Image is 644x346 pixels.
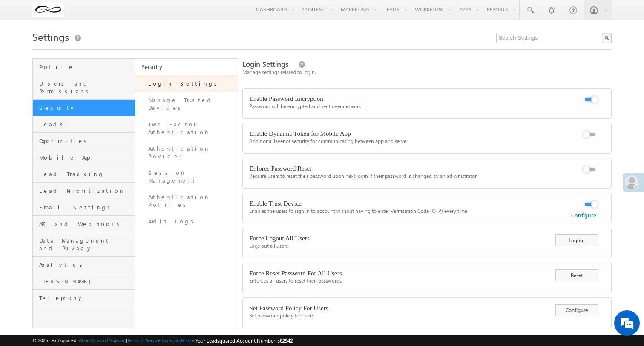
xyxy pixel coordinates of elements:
[249,242,554,250] div: Logs out all users
[249,172,554,180] div: Require users to reset their password upon next login if their password is changed by an administ...
[39,104,133,112] span: Security
[249,200,554,207] div: Enable Trust Device
[249,234,554,242] div: Force Logout All Users
[33,149,135,166] a: Mobile App
[280,337,293,344] span: 62942
[135,92,238,116] a: Manage Trusted Devices
[249,304,554,312] div: Set Password Policy For Users
[135,213,238,230] a: Audit Logs
[39,237,133,252] span: Data Management and Privacy
[39,170,133,178] span: Lead Tracking
[92,337,126,343] a: Contact Support
[555,304,598,316] button: Configure
[39,63,133,71] span: Profile
[249,269,554,277] div: Force Reset Password For All Users
[39,277,133,285] span: [PERSON_NAME]
[249,312,554,320] div: Set password policy for users
[33,257,135,273] a: Analytics
[39,261,133,269] span: Analytics
[39,80,133,95] span: Users and Permissions
[32,337,293,345] span: © 2025 LeadSquared | | | | |
[242,69,612,76] div: Manage settings related to login.
[33,273,135,290] a: [PERSON_NAME]
[249,165,554,172] div: Enforce Password Reset
[135,189,238,213] a: Authentication Profiles
[33,116,135,133] a: Leads
[33,133,135,149] a: Opportunities
[135,59,238,75] a: Security
[33,59,135,75] a: Profile
[33,232,135,257] a: Data Management and Privacy
[135,165,238,189] a: Session Management
[39,187,133,194] span: Lead Prioritization
[33,199,135,216] a: Email Settings
[79,337,91,343] a: About
[39,294,133,302] span: Telephony
[249,137,554,145] div: Additional layer of security for communicating between app and server
[39,220,133,228] span: API and Webhooks
[555,234,598,246] button: Logout
[242,59,288,69] span: Login Settings
[32,2,64,17] img: Custom Logo
[135,116,238,140] a: Two Factor Authentication
[33,100,135,116] a: Security
[33,166,135,183] a: Lead Tracking
[33,216,135,232] a: API and Webhooks
[571,212,596,219] a: Configure
[249,130,554,137] div: Enable Dynamic Token for Mobile App
[555,269,598,281] button: Reset
[249,103,554,110] div: Password will be encrypted and sent over network
[249,207,554,215] div: Enables the users to sign in to account without having to enter Verification Code (OTP) every time.
[135,140,238,165] a: Authentication Provider
[162,337,194,343] a: Acceptable Use
[127,337,161,343] a: Terms of Service
[33,75,135,100] a: Users and Permissions
[195,337,293,344] span: Your Leadsquared Account Number is
[39,137,133,145] span: Opportunities
[249,95,554,103] div: Enable Password Encryption
[33,183,135,199] a: Lead Prioritization
[496,33,612,43] input: Search Settings
[39,120,133,128] span: Leads
[39,203,133,211] span: Email Settings
[249,277,554,285] div: Enforces all users to reset their passwords
[32,30,69,43] span: Settings
[39,154,133,161] span: Mobile App
[135,75,238,92] a: Login Settings
[33,290,135,306] a: Telephony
